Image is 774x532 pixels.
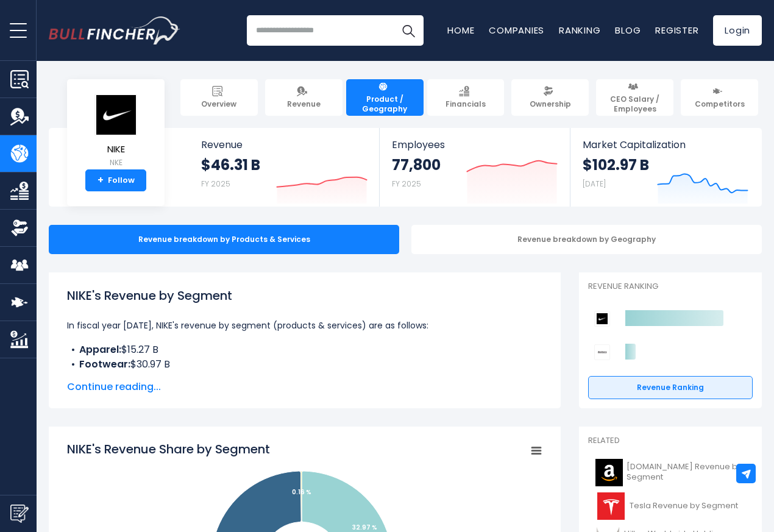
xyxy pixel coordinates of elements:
tspan: NIKE's Revenue Share by Segment [67,441,270,458]
a: Home [447,24,474,37]
p: Revenue Ranking [588,282,753,292]
a: Revenue [265,79,343,116]
b: Footwear: [79,357,130,371]
a: Go to homepage [49,16,180,44]
a: [DOMAIN_NAME] Revenue by Segment [588,456,753,489]
a: CEO Salary / Employees [596,79,673,116]
span: Competitors [695,99,745,109]
p: Related [588,436,753,446]
h1: NIKE's Revenue by Segment [67,286,542,305]
strong: 77,800 [392,155,441,174]
a: Revenue $46.31 B FY 2025 [189,128,380,207]
a: Product / Geography [346,79,424,116]
a: Employees 77,800 FY 2025 [380,128,569,207]
a: Blog [615,24,641,37]
strong: + [98,175,104,186]
a: NIKE NKE [94,94,138,170]
a: Register [655,24,698,37]
span: Overview [201,99,236,109]
a: Ranking [559,24,600,37]
strong: $46.31 B [201,155,260,174]
img: Bullfincher logo [49,16,180,44]
p: In fiscal year [DATE], NIKE's revenue by segment (products & services) are as follows: [67,318,542,333]
li: $30.97 B [67,357,542,372]
a: Login [713,15,762,46]
tspan: 0.16 % [292,488,311,497]
a: Competitors [681,79,758,116]
a: Revenue Ranking [588,376,753,399]
span: Product / Geography [352,94,418,113]
img: NIKE competitors logo [594,311,610,327]
span: [DOMAIN_NAME] Revenue by Segment [627,462,745,483]
small: FY 2025 [201,179,230,189]
a: Financials [427,79,505,116]
li: $15.27 B [67,342,542,357]
button: Search [393,15,424,46]
tspan: 32.97 % [352,523,377,532]
a: Companies [489,24,544,37]
strong: $102.97 B [583,155,649,174]
span: NIKE [94,144,137,155]
a: Tesla Revenue by Segment [588,489,753,523]
span: Financials [446,99,486,109]
img: Deckers Outdoor Corporation competitors logo [594,344,610,360]
span: CEO Salary / Employees [602,94,668,113]
b: Apparel: [79,342,121,356]
img: Ownership [10,219,29,237]
span: Tesla Revenue by Segment [630,501,738,511]
small: NKE [94,157,137,168]
div: Revenue breakdown by Geography [411,225,762,254]
a: Overview [180,79,258,116]
img: TSLA logo [595,492,626,520]
span: Ownership [530,99,571,109]
span: Revenue [287,99,321,109]
small: [DATE] [583,179,606,189]
span: Employees [392,139,557,151]
small: FY 2025 [392,179,421,189]
a: Market Capitalization $102.97 B [DATE] [570,128,761,207]
span: Market Capitalization [583,139,748,151]
a: Ownership [511,79,589,116]
span: Revenue [201,139,367,151]
img: AMZN logo [595,459,623,486]
span: Continue reading... [67,380,542,394]
div: Revenue breakdown by Products & Services [49,225,399,254]
a: +Follow [85,169,146,191]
